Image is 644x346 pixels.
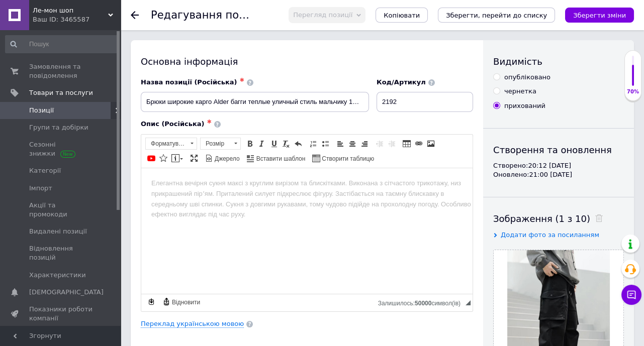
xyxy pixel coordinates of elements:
[141,168,473,294] iframe: Редактор, 77128F08-F4C7-4EA8-9313-E961C630D075
[204,153,241,164] a: Джерело
[374,138,385,149] a: Зменшити відступ
[29,227,87,236] span: Видалені позиції
[201,138,231,149] span: Розмір
[504,73,550,82] div: опубліковано
[293,138,304,149] a: Повернути (Ctrl+Z)
[29,271,86,280] span: Характеристики
[145,138,197,150] a: Форматування
[141,120,205,128] span: Опис (Російська)
[170,153,185,164] a: Вставити повідомлення
[131,11,139,19] div: Повернутися назад
[33,6,108,15] span: Ле-мон шоп
[493,170,624,179] div: Оновлено: 21:00 [DATE]
[255,155,306,163] span: Вставити шаблон
[293,11,352,19] span: Перегляд позиції
[33,15,121,24] div: Ваш ID: 3465587
[625,88,641,95] div: 70%
[268,138,280,149] a: Підкреслений (Ctrl+U)
[501,231,599,239] span: Додати фото за посиланням
[466,300,471,305] span: Потягніть для зміни розмірів
[146,138,187,149] span: Форматування
[29,140,93,158] span: Сезонні знижки
[245,153,307,164] a: Вставити шаблон
[141,78,237,86] span: Назва позиції (Російська)
[29,106,54,115] span: Позиції
[377,78,426,86] span: Код/Артикул
[29,305,93,323] span: Показники роботи компанії
[376,8,428,23] button: Копіювати
[438,8,555,23] button: Зберегти, перейти до списку
[446,12,547,19] i: Зберегти, перейти до списку
[573,12,626,19] i: Зберегти зміни
[29,288,104,297] span: [DEMOGRAPHIC_DATA]
[335,138,346,149] a: По лівому краю
[504,87,536,96] div: чернетка
[29,62,93,80] span: Замовлення та повідомлення
[425,138,436,149] a: Зображення
[359,138,370,149] a: По правому краю
[146,296,157,307] a: Зробити резервну копію зараз
[161,296,202,307] a: Відновити
[493,212,624,225] div: Зображення (1 з 10)
[320,155,374,163] span: Створити таблицю
[29,123,88,132] span: Групи та добірки
[384,12,420,19] span: Копіювати
[29,184,52,193] span: Імпорт
[29,244,93,262] span: Відновлення позицій
[200,138,241,150] a: Розмір
[141,55,473,68] div: Основна інформація
[244,138,255,149] a: Жирний (Ctrl+B)
[146,153,157,164] a: Додати відео з YouTube
[141,92,369,112] input: Наприклад, H&M жіноча сукня зелена 38 розмір вечірня максі з блискітками
[621,285,641,305] button: Чат з покупцем
[213,155,240,163] span: Джерело
[141,320,244,328] a: Переклад українською мовою
[378,297,466,307] div: Кiлькiсть символiв
[256,138,267,149] a: Курсив (Ctrl+I)
[415,300,431,307] span: 50000
[281,138,292,149] a: Видалити форматування
[493,55,624,68] div: Видимість
[240,77,244,83] span: ✱
[207,119,212,125] span: ✱
[504,101,545,110] div: прихований
[320,138,331,149] a: Вставити/видалити маркований список
[311,153,376,164] a: Створити таблицю
[189,153,200,164] a: Максимізувати
[493,144,624,156] div: Створення та оновлення
[624,50,641,101] div: 70% Якість заповнення
[347,138,358,149] a: По центру
[413,138,424,149] a: Вставити/Редагувати посилання (Ctrl+L)
[158,153,169,164] a: Вставити іконку
[308,138,319,149] a: Вставити/видалити нумерований список
[29,166,61,175] span: Категорії
[386,138,397,149] a: Збільшити відступ
[170,298,200,307] span: Відновити
[493,161,624,170] div: Створено: 20:12 [DATE]
[565,8,634,23] button: Зберегти зміни
[5,35,118,53] input: Пошук
[29,88,93,97] span: Товари та послуги
[29,201,93,219] span: Акції та промокоди
[401,138,412,149] a: Таблиця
